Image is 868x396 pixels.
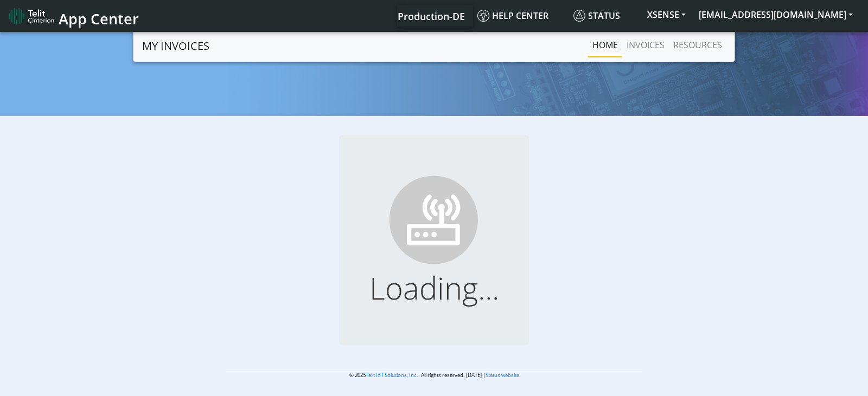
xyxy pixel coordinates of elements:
img: ... [384,170,484,270]
a: Status [569,5,641,27]
a: INVOICES [622,34,669,56]
span: Status [573,10,620,22]
p: © 2025 . All rights reserved. [DATE] | [225,371,643,379]
button: [EMAIL_ADDRESS][DOMAIN_NAME] [692,5,859,24]
span: App Center [59,9,139,29]
img: logo-telit-cinterion-gw-new.png [9,8,54,25]
a: RESOURCES [669,34,726,56]
img: status.svg [573,10,585,22]
span: Production-DE [398,10,465,23]
a: Status website [486,372,519,379]
span: Help center [477,10,548,22]
img: knowledge.svg [477,10,489,22]
a: MY INVOICES [142,35,209,57]
a: Help center [473,5,569,27]
h1: Loading... [356,270,512,306]
a: Your current platform instance [397,5,464,27]
a: Telit IoT Solutions, Inc. [366,372,418,379]
button: XSENSE [641,5,692,24]
a: Home [588,34,622,56]
a: App Center [9,4,137,28]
